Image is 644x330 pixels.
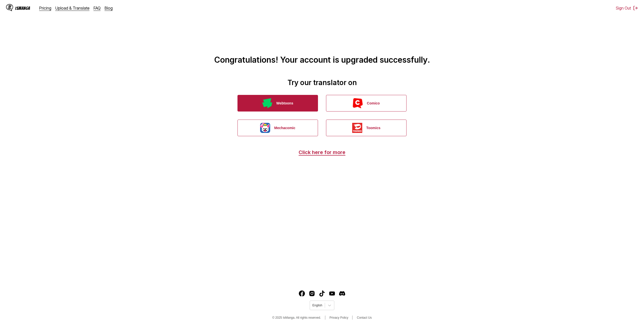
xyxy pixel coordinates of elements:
a: Contact Us [357,316,372,319]
img: Webtoons [262,98,272,108]
a: Pricing [39,6,51,11]
a: Click here for more [299,149,345,155]
img: IsManga TikTok [319,290,325,297]
a: Youtube [329,290,335,297]
div: IsManga [15,6,30,11]
button: Comico [326,95,407,112]
img: IsManga YouTube [329,290,335,297]
img: Mechacomic [260,123,270,133]
img: Comico [353,98,363,108]
input: Select language [312,304,313,307]
button: Toomics [326,120,407,136]
a: IsManga LogoIsManga [6,4,39,12]
a: Upload & Translate [55,6,90,11]
span: © 2025 IsManga. All rights reserved. [272,316,321,319]
a: FAQ [94,6,101,11]
button: Sign Out [616,6,638,11]
button: Mechacomic [237,120,318,136]
h2: Try our translator on [4,78,640,87]
a: Facebook [299,290,305,297]
h1: Congratulations! Your account is upgraded successfully. [4,5,640,65]
a: Blog [105,6,113,11]
a: TikTok [319,290,325,297]
img: Sign out [633,6,638,11]
img: IsManga Discord [339,290,345,297]
a: Instagram [309,290,315,297]
a: Privacy Policy [330,316,348,319]
img: IsManga Facebook [299,290,305,297]
img: IsManga Logo [6,4,13,11]
a: Discord [339,290,345,297]
button: Webtoons [237,95,318,112]
img: IsManga Instagram [309,290,315,297]
img: Toomics [352,123,362,133]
